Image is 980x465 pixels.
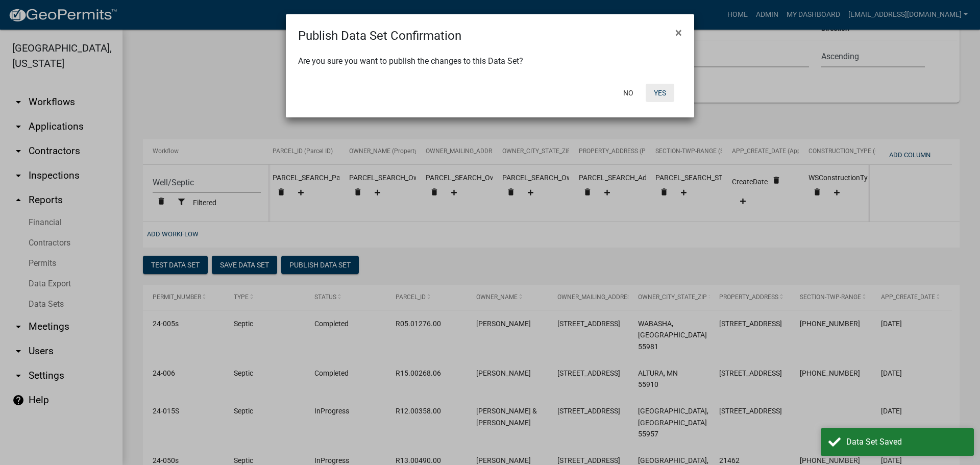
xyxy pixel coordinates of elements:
[667,18,690,47] button: Close
[675,26,682,40] span: ×
[615,84,642,102] button: No
[646,84,674,102] button: Yes
[846,436,966,448] div: Data Set Saved
[286,45,694,80] div: Are you sure you want to publish the changes to this Data Set?
[298,27,461,45] h4: Publish Data Set Confirmation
